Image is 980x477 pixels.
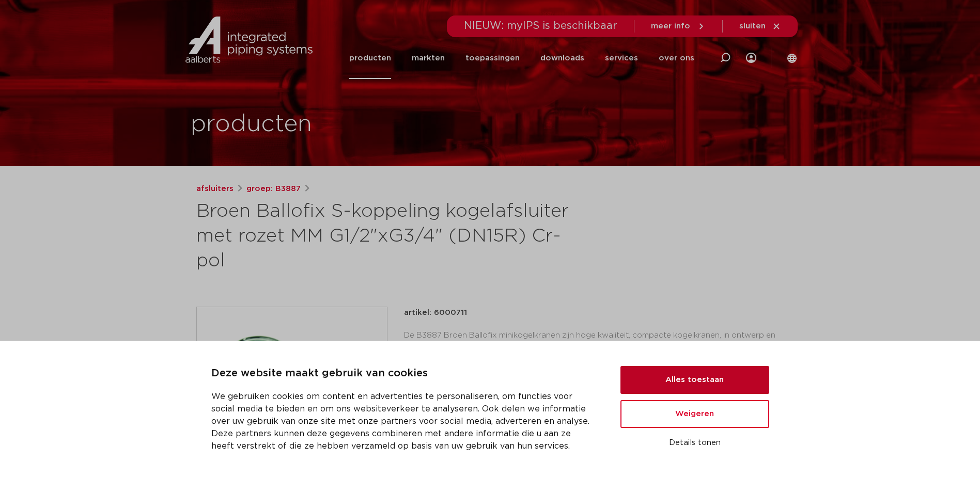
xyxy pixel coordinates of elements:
a: groep: B3887 [246,183,301,195]
a: producten [349,37,391,79]
button: Alles toestaan [620,366,769,394]
span: sluiten [739,22,766,30]
a: afsluiters [196,183,234,195]
div: my IPS [746,37,756,79]
span: meer info [651,22,690,30]
button: Weigeren [620,400,769,428]
a: sluiten [739,22,781,31]
p: We gebruiken cookies om content en advertenties te personaliseren, om functies voor social media ... [211,390,596,452]
a: markten [412,37,445,79]
a: over ons [659,37,694,79]
h1: producten [191,108,312,141]
a: downloads [540,37,584,79]
p: Deze website maakt gebruik van cookies [211,365,596,382]
nav: Menu [349,37,694,79]
a: meer info [651,22,706,31]
a: services [605,37,638,79]
a: toepassingen [465,37,520,79]
div: De B3887 Broen Ballofix minikogelkranen zijn hoge kwaliteit, compacte kogelkranen, in ontwerp en ... [404,327,784,431]
p: artikel: 6000711 [404,307,467,319]
span: NIEUW: myIPS is beschikbaar [464,21,617,31]
h1: Broen Ballofix S-koppeling kogelafsluiter met rozet MM G1/2"xG3/4" (DN15R) Cr-pol [196,199,584,274]
button: Details tonen [620,434,769,452]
